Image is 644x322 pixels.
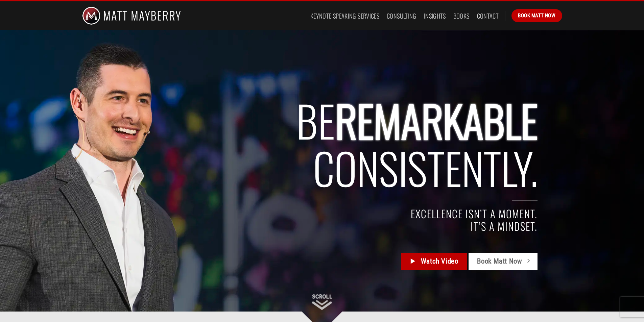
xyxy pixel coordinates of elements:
[312,294,332,310] img: Scroll Down
[310,10,379,22] a: Keynote Speaking Services
[421,256,458,267] span: Watch Video
[136,207,538,220] h4: EXCELLENCE ISN’T A MOMENT.
[424,10,446,22] a: Insights
[387,10,416,22] a: Consulting
[469,253,538,270] a: Book Matt Now
[477,256,522,267] span: Book Matt Now
[313,135,538,199] span: Consistently.
[136,97,538,192] h2: BE
[136,220,538,232] h4: IT’S A MINDSET.
[401,253,467,270] a: Watch Video
[453,10,470,22] a: Books
[518,11,555,20] span: Book Matt Now
[82,1,181,30] img: Matt Mayberry
[511,9,562,22] a: Book Matt Now
[335,88,538,152] span: REMARKABLE
[477,10,499,22] a: Contact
